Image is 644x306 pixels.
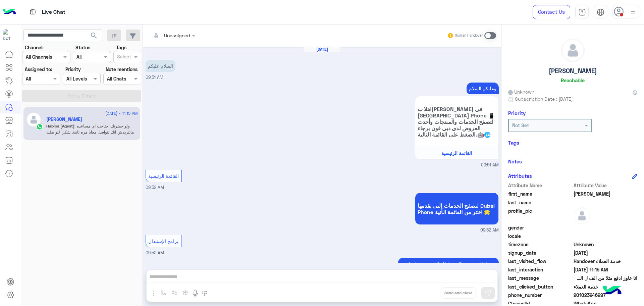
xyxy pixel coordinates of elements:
[400,261,489,302] span: دلوقتي تقدر تبدّل موبايلك القديم وتعرف قيمته وتجيب الجديد بالتقسيط على 18 شهر من غير فوائد ولا مص...
[42,8,65,17] p: Live Chat
[508,224,572,231] span: gender
[90,32,98,40] span: search
[508,110,526,116] h6: Priority
[597,8,604,16] img: tab
[105,110,138,116] span: [DATE] - 11:15 AM
[25,44,44,51] label: Channel:
[29,8,37,16] img: tab
[65,66,81,73] label: Priority
[508,158,522,164] h6: Notes
[46,116,82,122] h5: Ahmed
[508,266,572,273] span: last_interaction
[574,283,638,290] span: خدمة العملاء
[75,44,90,51] label: Status
[418,202,496,215] span: لتصفح الخدمات التى يقدمها Dubai Phone اختر من القائمة الأتية 🌟
[146,185,164,190] span: 09:52 AM
[508,190,572,197] span: first_name
[22,90,141,102] button: Apply Filters
[36,123,43,130] img: WhatsApp
[515,95,573,102] span: Subscription Date : [DATE]
[508,249,572,256] span: signup_date
[508,241,572,248] span: timezone
[508,199,572,206] span: last_name
[146,75,163,80] span: 09:51 AM
[561,39,584,62] img: defaultAdmin.png
[574,249,638,256] span: 2025-09-16T06:51:59.208Z
[574,241,638,248] span: Unknown
[574,182,638,189] span: Attribute Value
[574,274,638,282] span: انا عاوز ادفع مثلا من الف ل الف ونص في الشهر قسط
[148,173,179,179] span: القائمة الرئيسية
[574,258,638,265] span: Handover خدمة العملاء
[574,292,638,299] span: 201023246297
[455,33,483,38] small: Human Handover
[304,47,340,52] h6: [DATE]
[508,88,534,95] span: Unknown
[561,77,585,83] h6: Reachable
[116,53,131,62] div: Select
[441,150,472,156] span: القائمة الرئيسية
[116,44,126,51] label: Tags
[508,274,572,282] span: last_message
[575,5,589,19] a: tab
[578,8,586,16] img: tab
[574,233,638,240] span: null
[508,182,572,189] span: Attribute Name
[467,83,499,94] p: 16/9/2025, 9:51 AM
[574,190,638,197] span: Ahmed
[574,224,638,231] span: null
[508,140,637,146] h6: Tags
[574,266,638,273] span: 2025-09-16T08:15:13.84Z
[508,292,572,299] span: phone_number
[508,233,572,240] span: locale
[508,283,572,290] span: last_clicked_button
[508,207,572,223] span: profile_pic
[481,162,499,168] span: 09:51 AM
[86,30,102,44] button: search
[398,258,499,305] p: 16/9/2025, 9:52 AM
[418,106,496,138] span: اهلا ب[PERSON_NAME] فى [GEOGRAPHIC_DATA] Phone 📱 لتصفح الخدمات والمنتجات وأحدث العروض لدى دبى فون...
[146,60,175,72] p: 16/9/2025, 9:51 AM
[25,66,52,73] label: Assigned to:
[26,112,41,127] img: defaultAdmin.png
[508,258,572,265] span: last_visited_flow
[148,238,178,244] span: برامج الإستبدال
[600,279,624,303] img: hulul-logo.png
[46,123,74,129] span: Habiba (Agent)
[533,5,570,19] a: Contact Us
[441,287,476,299] button: Send and close
[549,67,597,75] h5: [PERSON_NAME]
[3,29,15,41] img: 1403182699927242
[480,227,499,234] span: 09:52 AM
[3,5,16,19] img: Logo
[508,173,532,179] h6: Attributes
[46,123,134,141] span: ولو حضرتك احتاجت اي مساعده ماتترددش انك تتواصل معايا مره تانية, شكراَ لتواصلك مع دبي فون❤️
[146,250,164,255] span: 09:52 AM
[106,66,138,73] label: Note mentions
[629,8,637,16] img: profile
[574,207,590,224] img: defaultAdmin.png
